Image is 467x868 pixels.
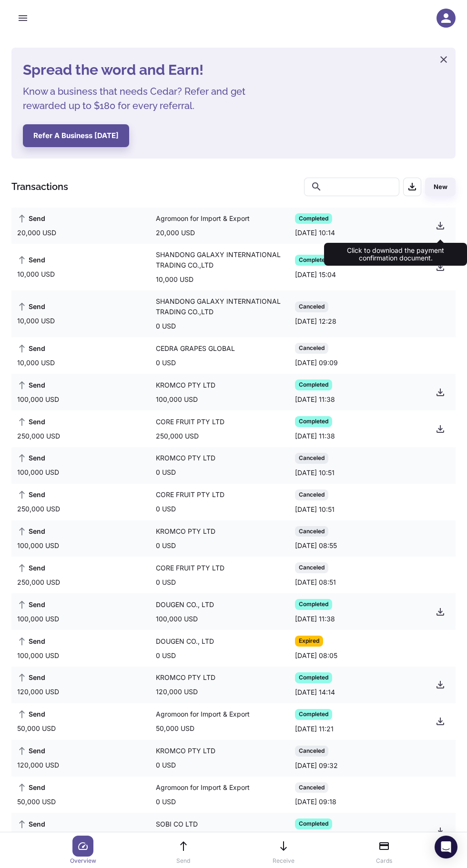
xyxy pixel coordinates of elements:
div: [DATE] 10:51 [295,468,336,478]
div: 100,000 USD [17,394,61,405]
div: CORE FRUIT PTY LTD [156,417,226,427]
span: Send [17,301,45,312]
div: 0 USD [156,540,178,551]
div: 50,000 USD [17,797,58,807]
div: 120,000 USD [17,687,61,697]
div: 0 USD [156,504,178,514]
div: 20,000 USD [17,228,58,238]
span: Canceled [295,783,328,792]
span: Expired [295,637,323,646]
div: KROMCO PTY LTD [156,746,217,756]
span: Send [17,526,45,537]
div: KROMCO PTY LTD [156,526,217,537]
div: [DATE] 08:51 [295,577,338,588]
span: Completed [295,710,332,719]
div: 10,000 USD [156,274,195,285]
span: Send [17,380,45,390]
span: Canceled [295,344,328,353]
div: [DATE] 11:38 [295,431,337,441]
span: Completed [295,380,332,389]
span: Canceled [295,563,328,572]
div: [DATE] 14:14 [295,687,337,698]
div: 0 USD [156,760,178,770]
span: Send [17,417,45,427]
p: Receive [273,857,294,865]
div: CEDRA GRAPES GLOBAL [156,343,237,354]
span: Send [17,453,45,463]
span: Send [17,599,45,610]
div: [DATE] 11:21 [295,724,335,734]
div: KROMCO PTY LTD [156,380,217,390]
span: Canceled [295,490,328,499]
span: Send [17,343,45,354]
span: Completed [295,417,332,426]
div: 0 USD [156,577,178,588]
div: KROMCO PTY LTD [156,453,217,463]
span: Completed [295,256,332,265]
div: SHANDONG GALAXY INTERNATIONAL TRADING CO.,LTD [156,296,289,317]
span: Completed [295,600,332,609]
span: Completed [295,819,332,828]
p: Overview [70,857,96,865]
div: 50,000 USD [156,723,196,734]
div: Click to download the payment confirmation document. [324,243,467,266]
div: 100,000 USD [156,394,200,405]
div: 10,000 USD [17,269,57,279]
span: Send [17,672,45,683]
span: Send [17,819,45,829]
a: Receive [266,836,301,865]
div: 120,000 USD [17,760,61,770]
div: 20,000 USD [156,228,197,238]
div: Open Intercom Messenger [435,836,457,858]
div: SOBI CO LTD [156,819,200,829]
div: 10,000 USD [17,316,57,326]
div: SHANDONG GALAXY INTERNATIONAL TRADING CO.,LTD [156,249,289,270]
span: Completed [295,673,332,682]
p: Send [176,857,190,865]
span: Send [17,489,45,500]
div: [DATE] 12:28 [295,316,338,327]
div: 50,000 USD [17,723,58,734]
span: Send [17,709,45,719]
div: [DATE] 09:09 [295,358,340,368]
div: Agromoon for Import & Export [156,213,252,224]
div: 250,000 USD [17,577,62,588]
div: [DATE] 08:55 [295,540,339,551]
div: CORE FRUIT PTY LTD [156,489,226,500]
div: [DATE] 10:14 [295,228,337,238]
button: New [425,178,456,196]
div: [DATE] 08:05 [295,650,339,661]
h1: Transactions [11,180,68,194]
span: Send [17,563,45,573]
div: 100,000 USD [17,467,61,478]
h5: Know a business that needs Cedar? Refer and get rewarded up to $180 for every referral. [23,84,261,113]
div: 0 USD [156,467,178,478]
div: Agromoon for Import & Export [156,709,252,719]
div: 250,000 USD [156,431,201,441]
span: Completed [295,214,332,223]
span: Send [17,255,45,265]
span: Canceled [295,747,328,756]
div: Agromoon for Import & Export [156,782,252,793]
span: Send [17,213,45,224]
div: 100,000 USD [156,614,200,624]
div: [DATE] 09:18 [295,797,338,807]
div: [DATE] 10:51 [295,504,336,515]
div: [DATE] 11:38 [295,394,337,405]
a: Send [166,836,201,865]
p: Cards [376,857,392,865]
div: 120,000 USD [156,687,200,697]
div: DOUGEN CO., LTD [156,636,216,647]
div: 0 USD [156,358,178,368]
div: CORE FRUIT PTY LTD [156,563,226,573]
span: Canceled [295,302,328,311]
div: KROMCO PTY LTD [156,672,217,683]
div: 250,000 USD [17,504,62,514]
span: Send [17,746,45,756]
span: Canceled [295,527,328,536]
div: 0 USD [156,650,178,661]
div: [DATE] 09:32 [295,760,340,771]
div: DOUGEN CO., LTD [156,599,216,610]
span: Canceled [295,454,328,463]
h4: Spread the word and Earn! [23,59,261,80]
